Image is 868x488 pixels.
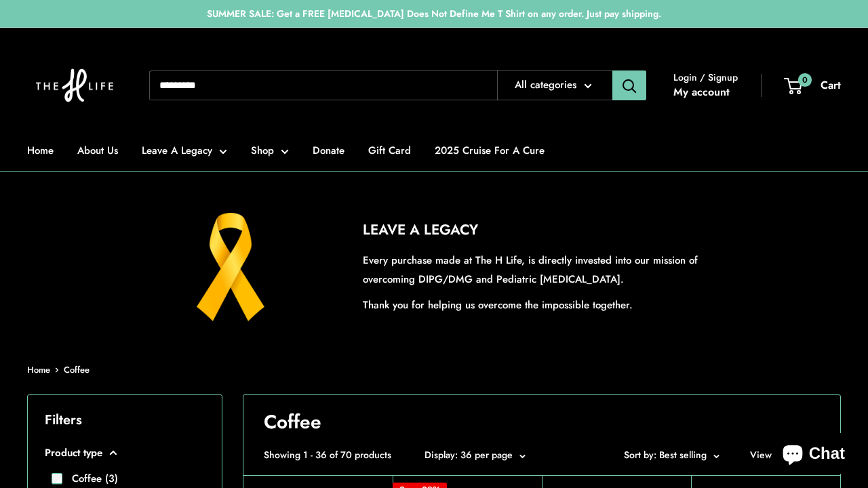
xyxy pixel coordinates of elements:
[313,141,344,160] a: Donate
[624,446,719,464] button: Sort by: Best selling
[142,141,227,160] a: Leave A Legacy
[612,70,646,100] button: Search
[821,77,841,93] span: Cart
[64,363,90,376] a: Coffee
[425,446,526,464] button: Display: 36 per page
[264,446,391,464] span: Showing 1 - 36 of 70 products
[624,448,707,462] span: Sort by: Best selling
[785,75,841,96] a: 0 Cart
[45,407,205,432] p: Filters
[770,433,857,477] inbox-online-store-chat: Shopify online store chat
[45,443,205,462] button: Product type
[27,141,54,160] a: Home
[363,251,719,289] p: Every purchase made at The H Life, is directly invested into our mission of overcoming DIPG/DMG a...
[77,141,118,160] a: About Us
[363,296,719,314] p: Thank you for helping us overcome the impossible together.
[435,141,545,160] a: 2025 Cruise For A Cure
[264,409,820,436] h1: Coffee
[149,70,497,100] input: Search...
[425,448,513,462] span: Display: 36 per page
[62,471,118,487] label: Coffee (3)
[673,82,730,102] a: My account
[798,73,812,86] span: 0
[27,363,50,376] a: Home
[363,220,719,241] h2: LEAVE A LEGACY
[27,41,122,129] img: The H Life
[251,141,289,160] a: Shop
[27,362,90,378] nav: Breadcrumb
[750,446,772,464] span: View
[673,68,738,86] span: Login / Signup
[368,141,411,160] a: Gift Card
